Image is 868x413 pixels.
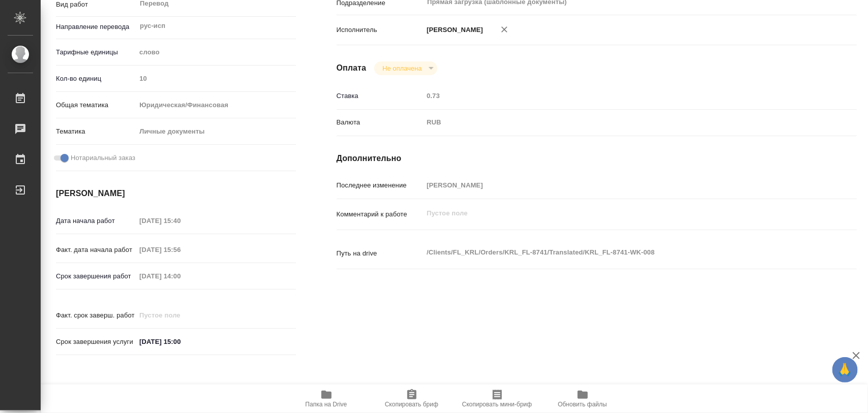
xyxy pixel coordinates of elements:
p: Валюта [337,117,424,128]
button: Скопировать бриф [369,385,455,413]
h4: Оплата [337,62,367,74]
p: Тарифные единицы [56,47,136,57]
span: Папка на Drive [306,401,347,408]
button: Обновить файлы [540,385,625,413]
p: Комментарий к работе [337,209,424,219]
button: Скопировать мини-бриф [455,385,540,413]
p: Общая тематика [56,100,136,110]
p: Тематика [56,126,136,137]
textarea: /Clients/FL_KRL/Orders/KRL_FL-8741/Translated/KRL_FL-8741-WK-008 [423,244,813,261]
span: Скопировать бриф [385,401,438,408]
input: Пустое поле [136,71,295,86]
div: Юридическая/Финансовая [136,97,295,114]
p: Факт. дата начала работ [56,245,136,255]
p: Срок завершения работ [56,271,136,281]
span: Обновить файлы [558,401,607,408]
span: Скопировать мини-бриф [462,401,532,408]
p: Направление перевода [56,22,136,32]
input: Пустое поле [136,213,225,228]
button: Не оплачена [379,64,425,73]
button: 🙏 [832,357,858,383]
p: Факт. срок заверш. работ [56,310,136,321]
button: Папка на Drive [284,385,369,413]
p: Путь на drive [337,248,424,259]
input: Пустое поле [136,242,225,257]
p: Кол-во единиц [56,74,136,84]
div: слово [136,44,295,61]
div: RUB [423,114,813,131]
span: 🙏 [836,359,854,380]
p: Дата начала работ [56,216,136,226]
input: ✎ Введи что-нибудь [136,334,225,349]
p: Срок завершения услуги [56,337,136,347]
h4: [PERSON_NAME] [56,187,296,200]
input: Пустое поле [136,308,225,323]
p: [PERSON_NAME] [423,25,483,35]
div: Личные документы [136,123,295,140]
div: Не оплачена [374,61,437,75]
p: Исполнитель [337,25,424,35]
input: Пустое поле [423,178,813,193]
input: Пустое поле [136,269,225,283]
p: Последнее изменение [337,180,424,190]
button: Удалить исполнителя [493,18,516,41]
span: Нотариальный заказ [71,153,135,163]
input: Пустое поле [423,88,813,103]
h4: Дополнительно [337,152,857,165]
p: Ставка [337,91,424,101]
